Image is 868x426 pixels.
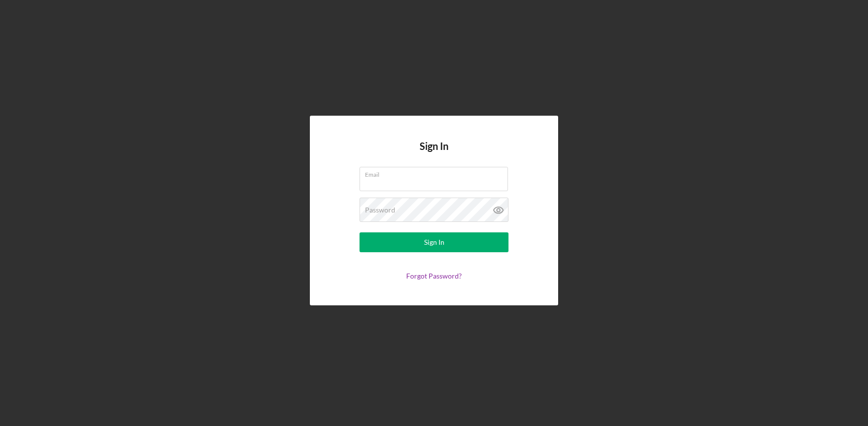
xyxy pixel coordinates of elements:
label: Email [365,167,508,178]
label: Password [365,206,395,214]
div: Sign In [424,232,444,252]
h4: Sign In [420,141,448,167]
button: Sign In [360,232,508,252]
a: Forgot Password? [406,272,462,280]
